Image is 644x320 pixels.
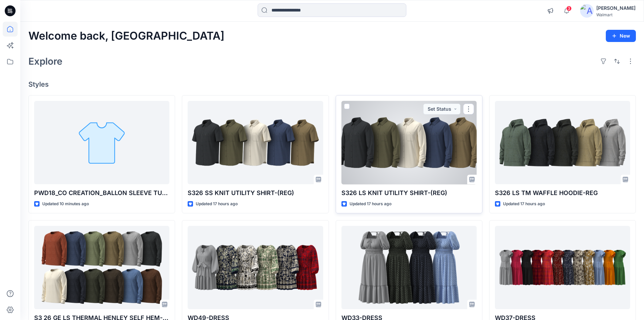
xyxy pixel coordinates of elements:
p: S326 LS TM WAFFLE HOODIE-REG [495,188,630,198]
a: S326 SS KNIT UTILITY SHIRT-(REG) [188,101,323,185]
button: New [606,30,636,42]
a: WD37-DRESS [495,226,630,310]
a: PWD18_CO CREATION_BALLON SLEEVE TUNIC DRESS [34,101,169,185]
p: PWD18_CO CREATION_BALLON SLEEVE TUNIC DRESS [34,188,169,198]
p: S326 LS KNIT UTILITY SHIRT-(REG) [341,188,477,198]
p: Updated 17 hours ago [196,200,238,208]
div: Walmart [596,12,636,17]
p: Updated 17 hours ago [503,200,545,208]
a: WD49-DRESS [188,226,323,310]
a: WD33-DRESS [341,226,477,310]
h2: Explore [28,56,63,67]
a: S326 LS TM WAFFLE HOODIE-REG [495,101,630,185]
img: avatar [580,4,594,18]
p: Updated 17 hours ago [350,200,391,208]
span: 3 [566,6,572,11]
a: S326 LS KNIT UTILITY SHIRT-(REG) [341,101,477,185]
p: S326 SS KNIT UTILITY SHIRT-(REG) [188,188,323,198]
h4: Styles [28,80,636,88]
div: [PERSON_NAME] [596,4,636,12]
h2: Welcome back, [GEOGRAPHIC_DATA] [28,30,224,42]
p: Updated 10 minutes ago [42,200,89,208]
a: S3 26 GE LS THERMAL HENLEY SELF HEM-(REG)_(2Miss Waffle)-Opt-1 [34,226,169,310]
